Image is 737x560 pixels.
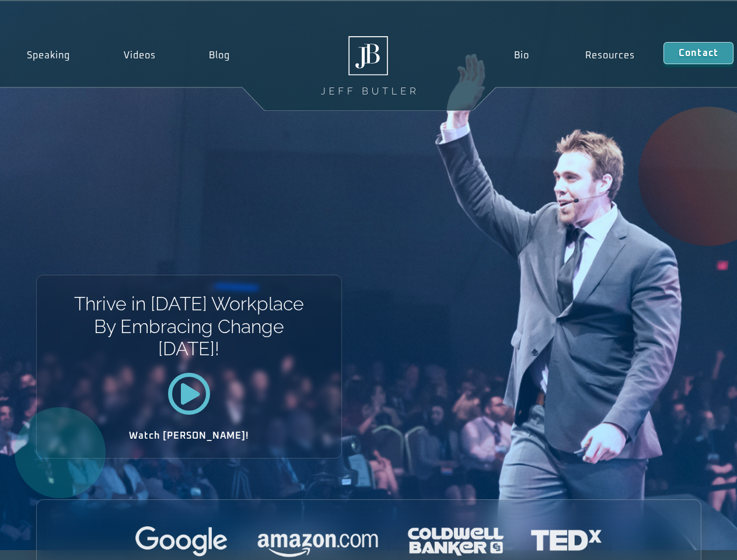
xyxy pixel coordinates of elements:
span: Contact [679,48,718,58]
a: Blog [182,42,257,69]
a: Videos [97,42,183,69]
nav: Menu [485,42,663,69]
a: Contact [663,42,733,64]
h2: Watch [PERSON_NAME]! [78,431,301,440]
h1: Thrive in [DATE] Workplace By Embracing Change [DATE]! [73,293,305,360]
a: Bio [485,42,557,69]
a: Resources [557,42,663,69]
